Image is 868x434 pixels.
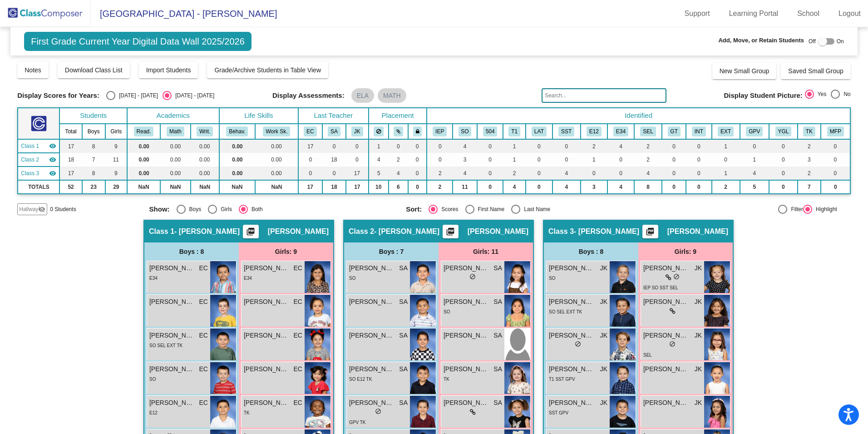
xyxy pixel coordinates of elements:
th: Social Emotional Learning Needs [634,124,662,139]
button: IEP [433,126,447,136]
div: Girls: 9 [638,242,733,261]
th: Academics [127,108,219,124]
td: 0 [686,153,712,167]
td: 4 [369,153,389,167]
span: do_not_disturb_alt [575,341,581,347]
th: Speech Only IEP [453,124,477,139]
span: [PERSON_NAME] [244,331,289,340]
td: 10 [369,180,389,194]
div: Scores [438,205,458,213]
div: [DATE] - [DATE] [115,91,158,100]
th: Keep with students [389,124,408,139]
td: 0 [686,180,712,194]
span: SA [399,331,408,340]
td: 0 [552,139,581,153]
td: 0 [346,139,369,153]
th: Placement [369,108,427,124]
span: Class 2 [349,227,374,236]
td: 0 [298,153,322,167]
mat-radio-group: Select an option [805,90,851,101]
button: MFP [827,126,844,136]
td: 0.00 [219,153,255,167]
span: [PERSON_NAME] [149,331,195,340]
span: [PERSON_NAME] [667,227,728,236]
td: 0.00 [255,167,298,180]
span: [PERSON_NAME] [349,297,395,307]
span: On [837,37,844,45]
td: 0 [408,180,427,194]
td: 7 [798,180,821,194]
div: Filter [787,205,803,213]
span: SO [349,276,355,281]
td: 18 [322,153,346,167]
mat-chip: ELA [351,88,374,103]
td: 2 [389,153,408,167]
td: 9 [105,139,127,153]
button: YGL [775,126,792,136]
td: 2 [503,167,526,180]
span: Grade/Archive Students in Table View [214,66,321,74]
td: 1 [369,139,389,153]
span: do_not_disturb_alt [673,273,680,280]
td: 0 [322,167,346,180]
td: 23 [82,180,105,194]
div: Girls [217,205,232,213]
span: [PERSON_NAME] [549,331,594,340]
button: Grade/Archive Students in Table View [207,62,328,78]
td: 4 [634,167,662,180]
span: [PERSON_NAME] [244,263,289,273]
span: E34 [149,276,158,281]
span: [PERSON_NAME] Day [349,263,395,273]
mat-chip: MATH [378,88,406,103]
td: 8 [82,139,105,153]
button: INT [692,126,706,136]
th: Students [59,108,127,124]
span: JK [600,297,607,307]
th: SST [552,124,581,139]
td: 5 [369,167,389,180]
div: Last Name [520,205,550,213]
mat-icon: visibility [49,170,56,177]
button: Writ. [197,126,213,136]
td: 0 [662,153,686,167]
th: Susan Ajemian [322,124,346,139]
td: 11 [105,153,127,167]
button: E12 [587,126,602,136]
button: EC [304,126,316,136]
span: EC [294,297,302,307]
td: 0 [712,153,740,167]
span: Saved Small Group [788,67,843,75]
td: 0 [821,167,850,180]
button: Read. [134,126,154,136]
td: 0 [821,180,850,194]
td: 0 [408,139,427,153]
th: Attended TK [798,124,821,139]
div: Boys [186,205,202,213]
span: [GEOGRAPHIC_DATA] - [PERSON_NAME] [91,6,277,21]
button: GT [668,126,681,136]
span: SA [399,263,408,273]
span: IEP SO SST SEL [643,285,678,290]
td: 0 [607,153,634,167]
button: Behav. [226,126,248,136]
td: 0.00 [219,167,255,180]
span: [PERSON_NAME] [349,331,395,340]
div: Girls: 9 [239,242,333,261]
td: Elizabeth Chavez - Chavez [18,139,59,153]
td: 17 [59,167,82,180]
td: 4 [453,167,477,180]
span: do_not_disturb_alt [469,273,476,280]
td: 17 [298,139,322,153]
td: 0 [477,167,503,180]
td: 1 [503,153,526,167]
td: 29 [105,180,127,194]
div: Boys : 8 [544,242,638,261]
td: 0 [769,167,798,180]
td: 2 [712,180,740,194]
td: 0 [821,153,850,167]
a: School [790,6,827,21]
td: 8 [82,167,105,180]
div: Boys : 7 [344,242,439,261]
td: 18 [322,180,346,194]
span: [PERSON_NAME] [268,227,329,236]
